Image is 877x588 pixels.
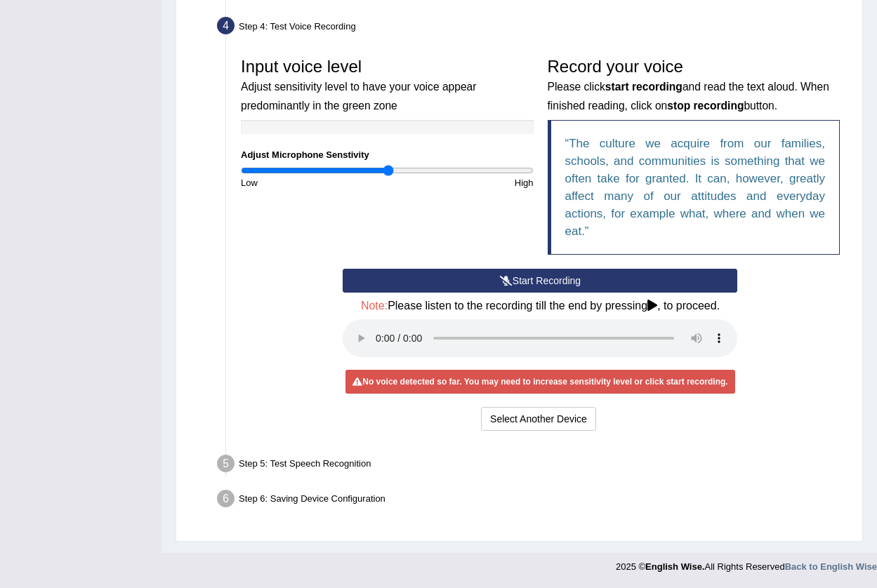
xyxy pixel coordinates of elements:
[211,13,856,44] div: Step 4: Test Voice Recording
[211,486,856,516] div: Step 6: Saving Device Configuration
[241,58,534,113] h3: Input voice level
[565,137,826,238] q: The culture we acquire from our families, schools, and communities is something that we often tak...
[345,370,734,394] div: No voice detected so far. You may need to increase sensitivity level or click start recording.
[616,553,877,573] div: 2025 © All Rights Reserved
[343,269,737,293] button: Start Recording
[548,81,829,111] small: Please click and read the text aloud. When finished reading, click on button.
[481,407,596,431] button: Select Another Device
[361,300,388,312] span: Note:
[605,81,683,93] b: start recording
[343,300,737,312] h4: Please listen to the recording till the end by pressing , to proceed.
[241,148,369,161] label: Adjust Microphone Senstivity
[667,100,744,112] b: stop recording
[241,81,476,111] small: Adjust sensitivity level to have your voice appear predominantly in the green zone
[234,176,387,189] div: Low
[211,450,856,481] div: Step 5: Test Speech Recognition
[645,561,704,572] strong: English Wise.
[785,561,877,572] a: Back to English Wise
[548,58,840,113] h3: Record your voice
[387,176,540,189] div: High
